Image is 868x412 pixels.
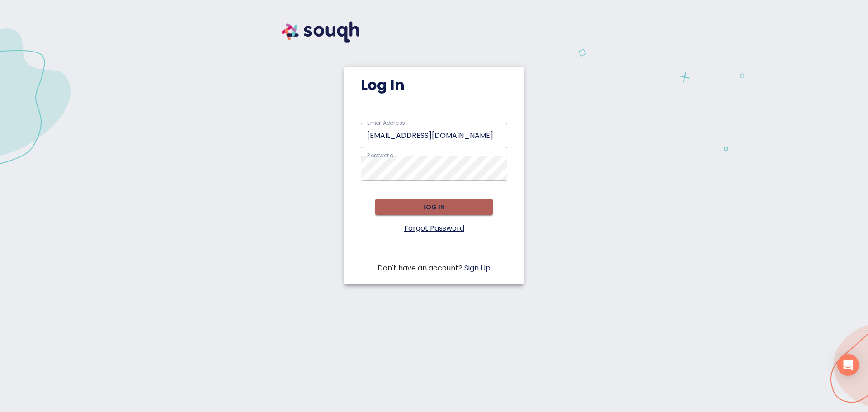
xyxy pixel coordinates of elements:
img: souqh logo [271,11,370,53]
a: Forgot Password [404,223,464,233]
div: Open Intercom Messenger [837,354,859,376]
a: Sign Up [464,263,491,273]
h4: Log In [361,76,507,94]
p: Don't have an account? [361,263,507,274]
button: Log in [375,199,493,216]
span: Log in [382,202,486,213]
